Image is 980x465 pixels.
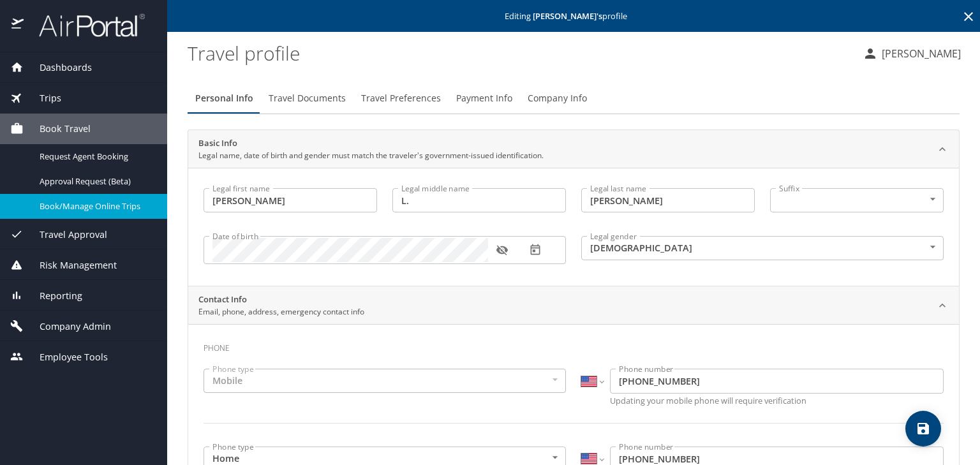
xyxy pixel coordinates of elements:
[878,46,961,61] p: [PERSON_NAME]
[188,33,852,73] h1: Travel profile
[198,137,544,150] h2: Basic Info
[610,397,944,405] p: Updating your mobile phone will require verification
[24,61,92,75] span: Dashboards
[770,188,944,212] div: ​
[188,168,959,286] div: Basic InfoLegal name, date of birth and gender must match the traveler's government-issued identi...
[198,293,364,306] h2: Contact Info
[857,42,966,65] button: [PERSON_NAME]
[533,10,602,22] strong: [PERSON_NAME] 's
[24,228,107,242] span: Travel Approval
[24,258,117,272] span: Risk Management
[198,306,364,318] p: Email, phone, address, emergency contact info
[24,122,91,136] span: Book Travel
[24,91,61,105] span: Trips
[269,91,346,107] span: Travel Documents
[24,289,82,303] span: Reporting
[188,83,960,114] div: Profile
[40,175,152,188] span: Approval Request (Beta)
[528,91,587,107] span: Company Info
[24,320,111,334] span: Company Admin
[188,130,959,168] div: Basic InfoLegal name, date of birth and gender must match the traveler's government-issued identi...
[198,150,544,161] p: Legal name, date of birth and gender must match the traveler's government-issued identification.
[581,236,944,260] div: [DEMOGRAPHIC_DATA]
[40,151,152,163] span: Request Agent Booking
[905,411,941,447] button: save
[40,200,152,212] span: Book/Manage Online Trips
[361,91,441,107] span: Travel Preferences
[204,369,566,393] div: Mobile
[188,286,959,325] div: Contact InfoEmail, phone, address, emergency contact info
[456,91,512,107] span: Payment Info
[11,13,25,38] img: icon-airportal.png
[195,91,253,107] span: Personal Info
[25,13,145,38] img: airportal-logo.png
[171,12,976,20] p: Editing profile
[204,334,944,356] h3: Phone
[24,350,108,364] span: Employee Tools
